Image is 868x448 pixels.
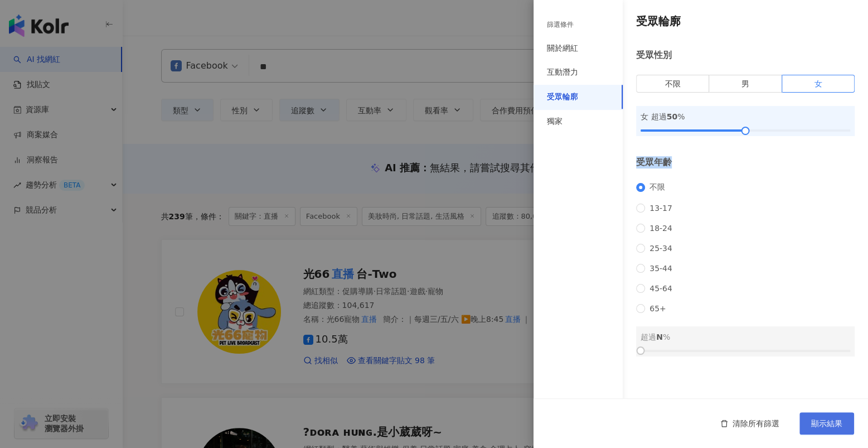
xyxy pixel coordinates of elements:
h4: 受眾輪廓 [636,13,855,29]
span: 不限 [665,79,681,88]
div: 篩選條件 [547,20,574,30]
div: 受眾年齡 [636,156,855,168]
span: 男 [741,79,749,88]
span: 65+ [645,304,671,313]
div: 互動潛力 [547,67,578,78]
button: 顯示結果 [799,412,854,435]
span: 50 [666,112,677,121]
span: 25-34 [645,244,677,253]
span: 18-24 [645,224,677,233]
div: 關於網紅 [547,43,578,54]
div: 受眾輪廓 [547,91,578,103]
span: 清除所有篩選 [733,419,779,428]
span: 不限 [645,182,670,192]
span: 女 [814,79,822,88]
span: 35-44 [645,264,677,273]
button: 清除所有篩選 [709,412,791,435]
span: delete [720,420,728,427]
span: 45-64 [645,284,677,293]
span: 顯示結果 [811,419,842,428]
div: 女 超過 % [641,110,850,123]
div: 受眾性別 [636,49,855,61]
div: 超過 % [641,331,850,343]
span: N [656,333,663,341]
div: 獨家 [547,116,562,127]
span: 13-17 [645,204,677,213]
